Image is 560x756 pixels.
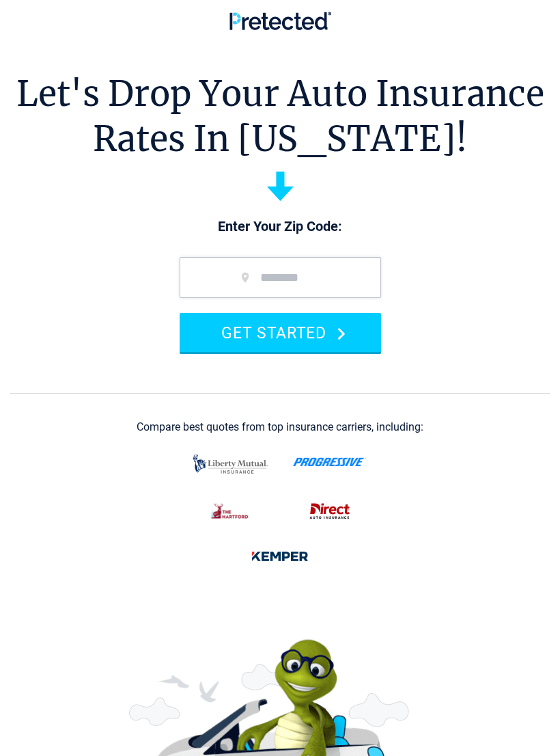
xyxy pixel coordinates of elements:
[180,257,381,298] input: zip code
[16,72,544,161] h1: Let's Drop Your Auto Insurance Rates In [US_STATE]!
[303,497,357,526] img: direct
[204,497,257,526] img: thehartford
[166,217,395,237] p: Enter Your Zip Code:
[293,457,366,467] img: progressive
[137,421,423,433] div: Compare best quotes from top insurance carriers, including:
[244,542,316,571] img: kemper
[180,313,381,352] button: GET STARTED
[229,12,331,30] img: Pretected Logo
[189,448,272,481] img: liberty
